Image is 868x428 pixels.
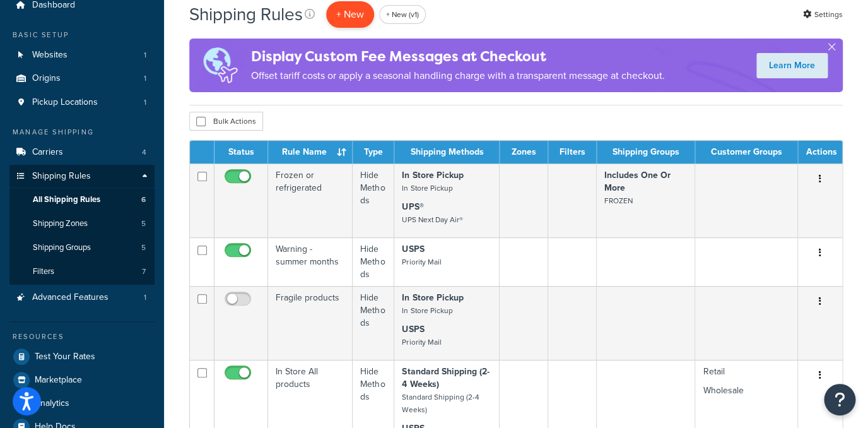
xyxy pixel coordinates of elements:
[142,266,146,277] span: 7
[32,73,61,84] span: Origins
[604,169,671,194] strong: Includes One Or More
[402,365,489,391] strong: Standard Shipping (2-4 Weeks)
[9,141,155,164] li: Carriers
[251,67,665,85] p: Offset tariff costs or apply a seasonal handling charge with a transparent message at checkout.
[35,375,82,386] span: Marketplace
[32,171,91,182] span: Shipping Rules
[9,188,155,211] a: All Shipping Rules 6
[353,163,394,237] td: Hide Methods
[803,6,843,23] a: Settings
[9,165,155,285] li: Shipping Rules
[144,73,146,84] span: 1
[32,50,67,61] span: Websites
[402,182,452,194] small: In Store Pickup
[9,212,155,235] a: Shipping Zones 5
[141,194,146,205] span: 6
[144,292,146,303] span: 1
[597,141,695,163] th: Shipping Groups
[9,127,155,138] div: Manage Shipping
[9,260,155,283] li: Filters
[402,305,452,316] small: In Store Pickup
[141,242,146,253] span: 5
[189,2,303,27] h1: Shipping Rules
[402,169,463,182] strong: In Store Pickup
[9,91,155,114] li: Pickup Locations
[251,46,665,67] h4: Display Custom Fee Messages at Checkout
[9,141,155,164] a: Carriers 4
[35,352,95,362] span: Test Your Rates
[353,237,394,286] td: Hide Methods
[144,50,146,61] span: 1
[268,163,353,237] td: Frozen or refrigerated
[326,1,374,27] p: + New
[268,141,353,163] th: Rule Name : activate to sort column ascending
[756,53,828,78] a: Learn More
[268,286,353,360] td: Fragile products
[695,141,798,163] th: Customer Groups
[9,30,155,40] div: Basic Setup
[394,141,500,163] th: Shipping Methods
[9,67,155,90] li: Origins
[9,260,155,283] a: Filters 7
[604,195,633,206] small: FROZEN
[548,141,597,163] th: Filters
[33,218,88,229] span: Shipping Zones
[9,392,155,415] a: Analytics
[379,5,426,24] a: + New (v1)
[9,44,155,67] li: Websites
[402,336,441,348] small: Priority Mail
[9,212,155,235] li: Shipping Zones
[402,214,462,225] small: UPS Next Day Air®
[144,97,146,108] span: 1
[9,331,155,342] div: Resources
[9,236,155,259] a: Shipping Groups 5
[32,292,108,303] span: Advanced Features
[35,398,69,409] span: Analytics
[32,147,63,158] span: Carriers
[353,141,394,163] th: Type
[402,323,424,336] strong: USPS
[32,97,98,108] span: Pickup Locations
[9,67,155,90] a: Origins 1
[353,286,394,360] td: Hide Methods
[9,44,155,67] a: Websites 1
[189,39,251,92] img: duties-banner-06bc72dcb5fe05cb3f9472aba00be2ae8eb53ab6f0d8bb03d382ba314ac3c341.png
[268,237,353,286] td: Warning - summer months
[9,236,155,259] li: Shipping Groups
[402,242,424,256] strong: USPS
[9,91,155,114] a: Pickup Locations 1
[9,188,155,211] li: All Shipping Rules
[142,147,146,158] span: 4
[798,141,842,163] th: Actions
[402,200,423,213] strong: UPS®
[9,345,155,368] a: Test Your Rates
[33,266,54,277] span: Filters
[9,286,155,309] a: Advanced Features 1
[9,286,155,309] li: Advanced Features
[500,141,548,163] th: Zones
[33,242,91,253] span: Shipping Groups
[402,391,479,415] small: Standard Shipping (2-4 Weeks)
[402,256,441,268] small: Priority Mail
[189,112,263,131] button: Bulk Actions
[214,141,268,163] th: Status
[33,194,100,205] span: All Shipping Rules
[9,165,155,188] a: Shipping Rules
[824,384,855,415] button: Open Resource Center
[703,384,790,397] p: Wholesale
[141,218,146,229] span: 5
[402,291,463,304] strong: In Store Pickup
[9,369,155,391] a: Marketplace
